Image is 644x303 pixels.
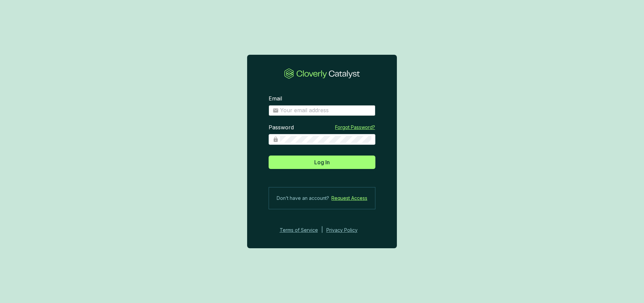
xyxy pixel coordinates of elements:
span: Don’t have an account? [277,194,329,202]
a: Request Access [331,194,367,202]
a: Terms of Service [278,226,318,234]
label: Password [269,124,294,131]
a: Forgot Password? [335,124,375,131]
button: Log In [269,156,375,169]
a: Privacy Policy [326,226,367,234]
div: | [321,226,323,234]
span: Log In [314,158,330,166]
input: Email [280,107,371,114]
input: Password [280,136,371,143]
label: Email [269,95,282,102]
